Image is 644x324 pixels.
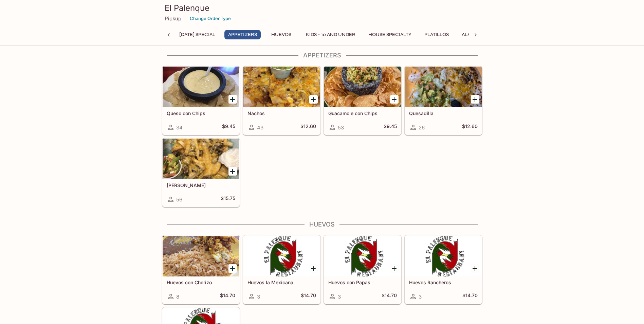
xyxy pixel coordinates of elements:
h5: [PERSON_NAME] [167,182,235,188]
h5: $14.70 [301,292,316,301]
h5: Huevos con Papas [328,280,397,285]
h5: $12.60 [462,123,478,131]
p: Pickup [165,15,181,22]
div: Huevos con Chorizo [163,236,239,276]
span: 3 [338,293,341,300]
h5: Nachos [247,110,316,116]
a: Huevos con Chorizo8$14.70 [162,235,240,304]
h5: Huevos Rancheros [409,280,478,285]
span: 43 [257,124,263,131]
span: 26 [419,124,425,131]
h5: Huevos con Chorizo [167,280,235,285]
span: 34 [176,124,183,131]
h5: $9.45 [222,123,235,131]
span: 56 [176,196,182,203]
h5: $12.60 [300,123,316,131]
div: Carne Asada Fries [163,139,239,179]
a: Huevos la Mexicana3$14.70 [243,235,320,304]
span: 3 [419,293,422,300]
button: Add Huevos la Mexicana [309,264,318,273]
a: Queso con Chips34$9.45 [162,66,240,135]
h5: Guacamole con Chips [328,110,397,116]
h5: $14.70 [462,292,478,301]
button: Ala Carte and Side Orders [458,30,535,39]
button: Add Quesadilla [471,95,479,104]
h5: Quesadilla [409,110,478,116]
button: Kids - 10 and Under [302,30,359,39]
button: Change Order Type [187,13,234,24]
a: Nachos43$12.60 [243,66,320,135]
h4: Huevos [162,221,482,228]
button: Add Nachos [309,95,318,104]
h5: $14.70 [220,292,235,301]
a: Quesadilla26$12.60 [405,66,482,135]
div: Huevos Rancheros [405,236,482,276]
div: Queso con Chips [163,67,239,107]
button: Platillos [421,30,453,39]
button: [DATE] Special [176,30,219,39]
div: Huevos con Papas [324,236,401,276]
button: House Specialty [365,30,415,39]
a: Huevos Rancheros3$14.70 [405,235,482,304]
span: 3 [257,293,260,300]
div: Huevos la Mexicana [243,236,320,276]
div: Quesadilla [405,67,482,107]
h5: Queso con Chips [167,110,235,116]
button: Add Queso con Chips [228,95,237,104]
button: Add Huevos con Chorizo [228,264,237,273]
h5: $9.45 [384,123,397,131]
span: 8 [176,293,179,300]
a: Huevos con Papas3$14.70 [324,235,401,304]
button: Add Guacamole con Chips [390,95,399,104]
a: Guacamole con Chips53$9.45 [324,66,401,135]
h5: $15.75 [221,195,235,203]
button: Add Carne Asada Fries [228,167,237,176]
a: [PERSON_NAME]56$15.75 [162,138,240,207]
h5: $14.70 [382,292,397,301]
button: Huevos [266,30,297,39]
span: 53 [338,124,344,131]
button: Add Huevos con Papas [390,264,399,273]
button: Add Huevos Rancheros [471,264,479,273]
h4: Appetizers [162,52,482,59]
button: Appetizers [224,30,261,39]
div: Guacamole con Chips [324,67,401,107]
div: Nachos [243,67,320,107]
h3: El Palenque [165,3,480,13]
h5: Huevos la Mexicana [247,280,316,285]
